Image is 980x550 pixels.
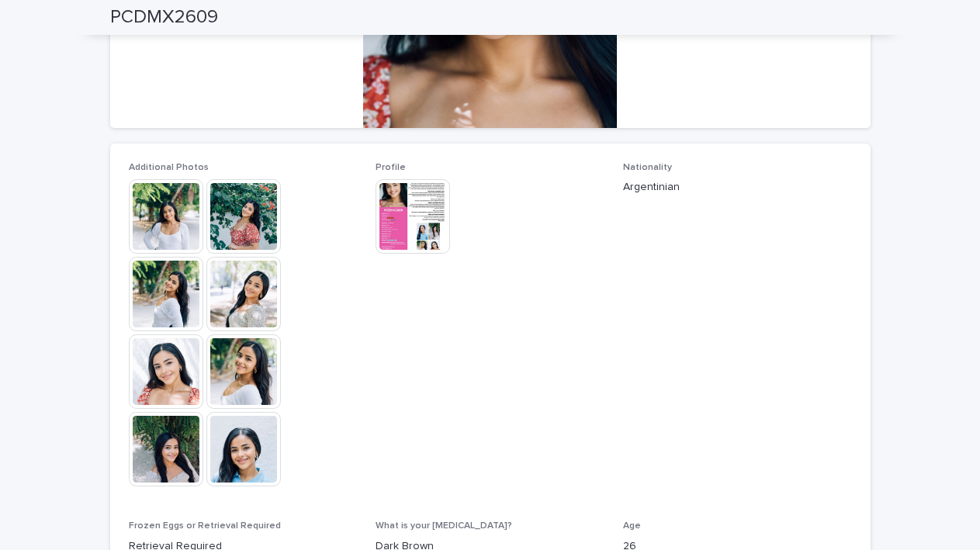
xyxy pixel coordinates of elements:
span: What is your [MEDICAL_DATA]? [376,521,512,531]
span: Age [623,521,641,531]
span: Nationality [623,163,672,172]
span: Additional Photos [129,163,209,172]
p: Argentinian [623,179,852,195]
span: Frozen Eggs or Retrieval Required [129,521,281,531]
h2: PCDMX2609 [110,6,218,29]
span: Profile [376,163,406,172]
